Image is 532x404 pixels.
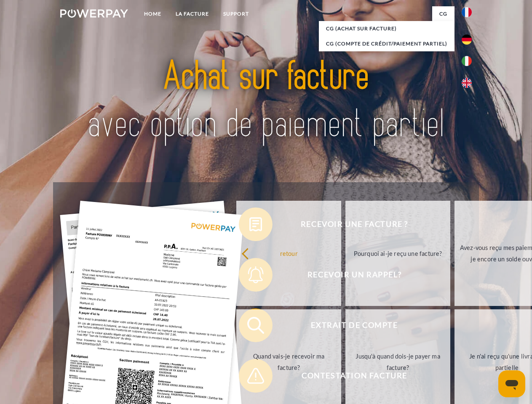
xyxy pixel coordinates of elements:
a: CG (achat sur facture) [319,21,454,36]
div: Quand vais-je recevoir ma facture? [241,351,336,373]
img: en [462,78,472,88]
img: fr [462,7,472,17]
img: de [462,35,472,45]
iframe: Bouton de lancement de la fenêtre de messagerie [498,370,525,397]
a: CG [432,6,454,21]
img: title-powerpay_fr.svg [80,40,452,161]
a: Support [216,6,256,21]
a: LA FACTURE [168,6,216,21]
div: Jusqu'à quand dois-je payer ma facture? [350,351,445,373]
div: Pourquoi ai-je reçu une facture? [350,247,445,259]
div: retour [241,247,336,259]
a: Home [137,6,168,21]
img: it [462,56,472,66]
a: CG (Compte de crédit/paiement partiel) [319,36,454,51]
img: logo-powerpay-white.svg [60,9,128,18]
